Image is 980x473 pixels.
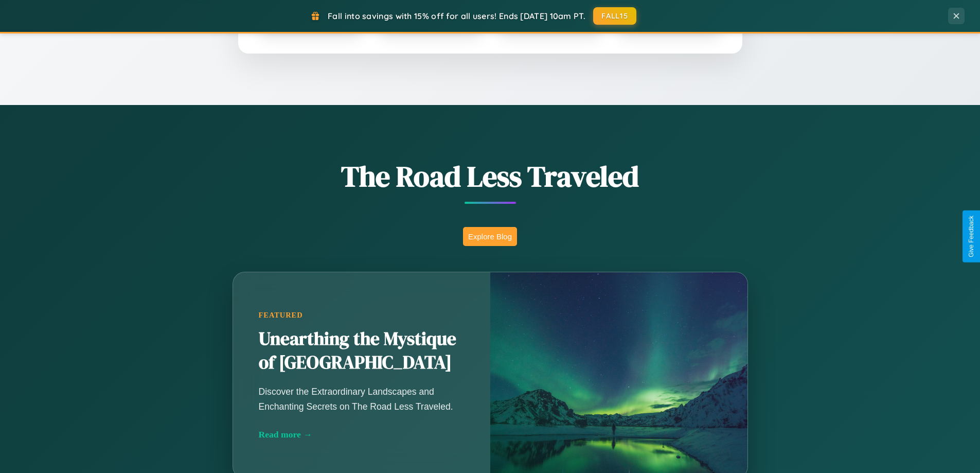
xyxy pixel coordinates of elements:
button: Explore Blog [463,227,517,246]
h1: The Road Less Traveled [182,156,799,196]
div: Read more → [259,429,465,440]
p: Discover the Extraordinary Landscapes and Enchanting Secrets on The Road Less Traveled. [259,384,465,413]
div: Featured [259,311,465,320]
button: FALL15 [593,7,636,25]
h2: Unearthing the Mystique of [GEOGRAPHIC_DATA] [259,327,465,375]
div: Give Feedback [968,216,975,257]
span: Fall into savings with 15% off for all users! Ends [DATE] 10am PT. [328,11,585,21]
